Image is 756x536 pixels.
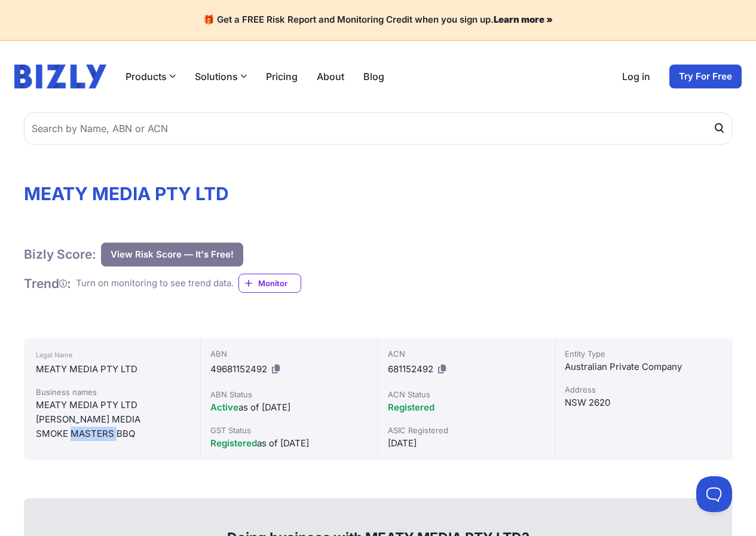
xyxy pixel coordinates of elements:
div: Australian Private Company [565,360,722,374]
div: [PERSON_NAME] MEDIA [36,412,188,427]
div: MEATY MEDIA PTY LTD [36,398,188,412]
span: Registered [210,437,257,449]
div: Turn on monitoring to see trend data. [76,277,234,290]
iframe: Toggle Customer Support [696,476,732,512]
a: About [317,69,344,84]
button: Solutions [195,69,247,84]
div: Address [565,384,722,396]
div: as of [DATE] [210,400,368,415]
div: Entity Type [565,348,722,360]
button: Products [126,69,176,84]
span: 49681152492 [210,363,267,375]
a: Blog [363,69,384,84]
div: as of [DATE] [210,436,368,451]
h1: MEATY MEDIA PTY LTD [24,183,732,204]
div: SMOKE MASTERS BBQ [36,427,188,441]
a: Monitor [238,274,301,293]
div: GST Status [210,424,368,436]
div: [DATE] [388,436,545,451]
a: Learn more » [494,14,553,25]
div: ASIC Registered [388,424,545,436]
div: Legal Name [36,348,188,362]
button: View Risk Score — It's Free! [101,243,243,267]
span: Active [210,402,238,413]
h1: Bizly Score: [24,246,96,262]
h4: 🎁 Get a FREE Risk Report and Monitoring Credit when you sign up. [14,14,742,26]
a: Pricing [266,69,298,84]
div: ABN [210,348,368,360]
span: Monitor [258,277,301,289]
h1: Trend : [24,275,71,292]
div: ABN Status [210,388,368,400]
div: ACN Status [388,388,545,400]
div: Business names [36,386,188,398]
div: ACN [388,348,545,360]
a: Log in [622,69,650,84]
div: NSW 2620 [565,396,722,410]
div: MEATY MEDIA PTY LTD [36,362,188,376]
a: Try For Free [669,65,742,88]
input: Search by Name, ABN or ACN [24,112,732,145]
span: Registered [388,402,434,413]
span: 681152492 [388,363,433,375]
